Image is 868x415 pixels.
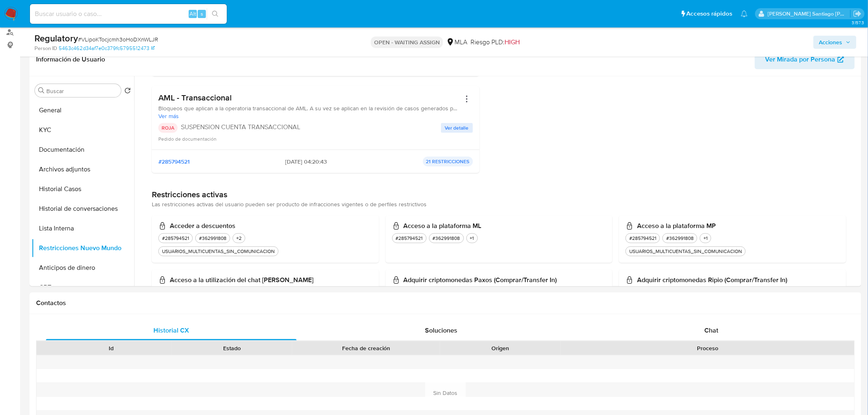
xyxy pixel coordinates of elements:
[765,50,836,69] span: Ver Mirada por Persona
[32,100,134,120] button: General
[32,278,134,297] button: CBT
[201,10,203,18] span: s
[59,45,155,52] a: 5463c462d34af7e0c379fc5795512473
[46,87,118,95] input: Buscar
[78,35,158,43] span: # VLipoKTocjcmh3oHoDXnWLJR
[38,87,45,94] button: Buscar
[813,36,857,49] button: Acciones
[298,344,434,352] div: Fecha de creación
[32,219,134,238] button: Lista Interna
[505,37,520,47] span: HIGH
[32,140,134,160] button: Documentación
[852,19,864,26] span: 3.157.3
[207,8,224,20] button: search-icon
[446,38,467,47] div: MLA
[755,50,855,69] button: Ver Mirada por Persona
[819,36,843,49] span: Acciones
[741,10,748,17] a: Notificaciones
[853,9,862,18] a: Salir
[57,344,166,352] div: Id
[471,38,520,47] span: Riesgo PLD:
[32,199,134,219] button: Historial de conversaciones
[36,299,855,307] h1: Contactos
[34,32,78,45] b: Regulatory
[371,36,443,48] p: OPEN - WAITING ASSIGN
[425,326,458,335] span: Soluciones
[190,10,196,18] span: Alt
[30,9,227,19] input: Buscar usuario o caso...
[705,326,719,335] span: Chat
[153,326,189,335] span: Historial CX
[124,87,131,96] button: Volver al orden por defecto
[32,238,134,258] button: Restricciones Nuevo Mundo
[446,344,555,352] div: Origen
[32,160,134,179] button: Archivos adjuntos
[32,179,134,199] button: Historial Casos
[34,45,57,52] b: Person ID
[687,9,733,18] span: Accesos rápidos
[32,120,134,140] button: KYC
[32,258,134,278] button: Anticipos de dinero
[177,344,286,352] div: Estado
[566,344,849,352] div: Proceso
[36,55,105,64] h1: Información de Usuario
[768,10,851,18] p: roberto.munoz@mercadolibre.com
